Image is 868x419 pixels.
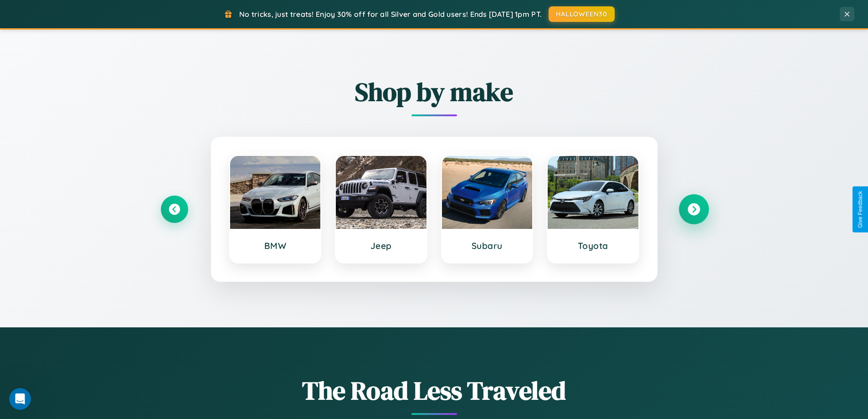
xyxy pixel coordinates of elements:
span: No tricks, just treats! Enjoy 30% off for all Silver and Gold users! Ends [DATE] 1pm PT. [239,10,542,19]
div: Give Feedback [857,191,863,228]
h3: Jeep [345,240,417,251]
h1: The Road Less Traveled [161,373,708,408]
button: HALLOWEEN30 [549,6,615,22]
h3: Toyota [557,240,629,251]
h3: Subaru [451,240,524,251]
iframe: Intercom live chat [9,388,31,410]
h2: Shop by make [161,74,708,109]
h3: BMW [239,240,312,251]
